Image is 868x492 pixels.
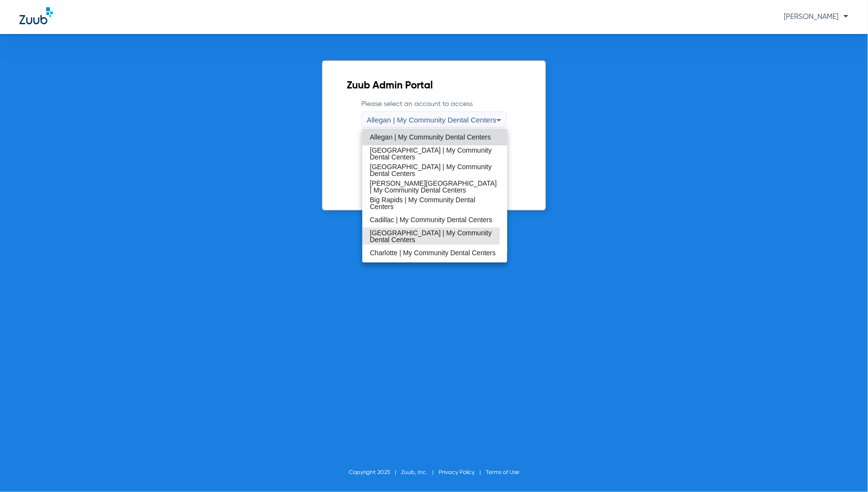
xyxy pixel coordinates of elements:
[370,196,500,210] span: Big Rapids | My Community Dental Centers
[370,147,500,160] span: [GEOGRAPHIC_DATA] | My Community Dental Centers
[819,445,868,492] iframe: Chat Widget
[370,216,493,223] span: Cadillac | My Community Dental Centers
[370,134,491,141] span: Allegan | My Community Dental Centers
[370,163,500,177] span: [GEOGRAPHIC_DATA] | My Community Dental Centers
[370,249,496,256] span: Charlotte | My Community Dental Centers
[370,229,500,243] span: [GEOGRAPHIC_DATA] | My Community Dental Centers
[370,180,500,193] span: [PERSON_NAME][GEOGRAPHIC_DATA] | My Community Dental Centers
